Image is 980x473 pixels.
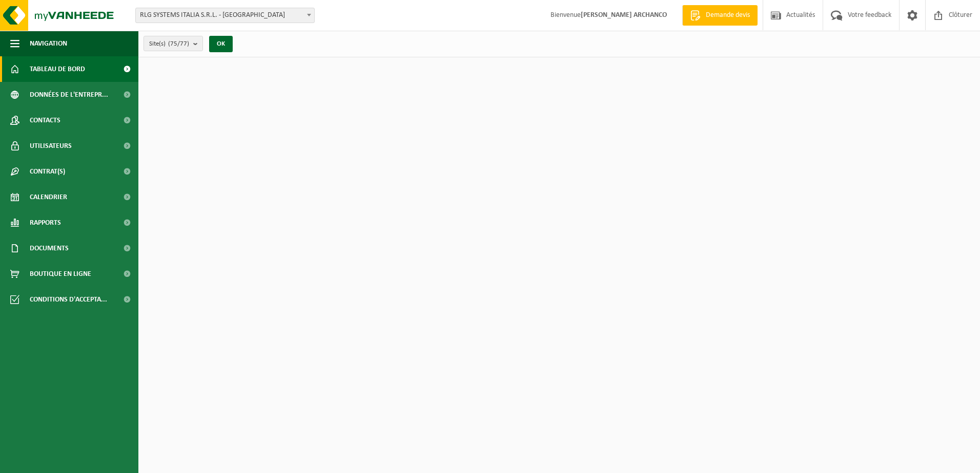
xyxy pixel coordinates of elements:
button: Site(s)(75/77) [144,36,203,51]
span: Navigation [30,31,67,56]
span: RLG SYSTEMS ITALIA S.R.L. - TORINO [136,8,314,23]
span: Données de l'entrepr... [30,82,108,107]
span: Documents [30,235,69,261]
span: Rapports [30,210,61,235]
button: OK [209,36,233,52]
strong: [PERSON_NAME] ARCHANCO [581,11,667,19]
span: Boutique en ligne [30,261,91,287]
span: Utilisateurs [30,133,72,159]
span: Tableau de bord [30,56,85,82]
count: (75/77) [168,40,189,47]
span: Conditions d'accepta... [30,287,107,312]
span: Contacts [30,107,60,133]
span: Demande devis [703,10,752,20]
span: RLG SYSTEMS ITALIA S.R.L. - TORINO [135,8,315,23]
span: Contrat(s) [30,159,65,184]
span: Site(s) [149,36,189,52]
a: Demande devis [682,5,758,26]
span: Calendrier [30,184,67,210]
